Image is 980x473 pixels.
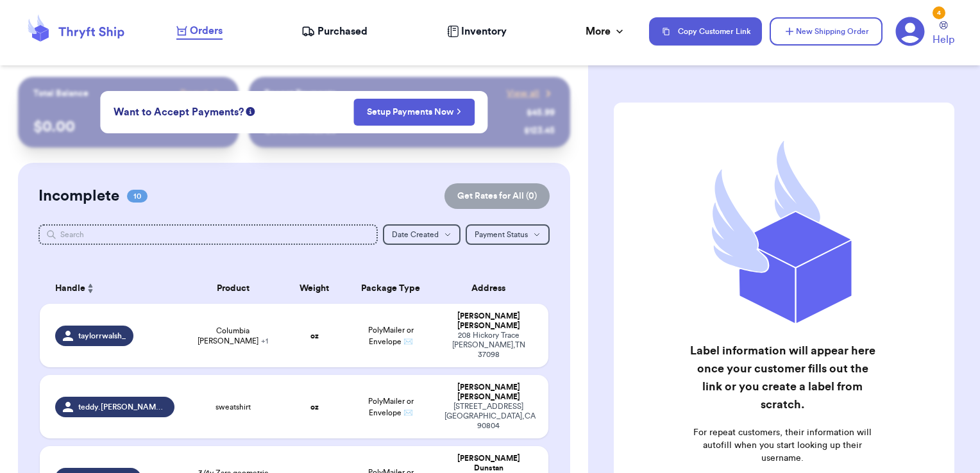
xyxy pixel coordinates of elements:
th: Address [437,273,549,304]
div: [PERSON_NAME] Dunstan [444,454,534,473]
button: Get Rates for All (0) [444,183,550,209]
p: $ 0.00 [33,117,224,137]
span: PolyMailer or Envelope ✉️ [368,326,414,345]
span: View all [507,87,539,100]
span: Orders [190,23,223,38]
button: New Shipping Order [770,17,883,46]
div: 4 [933,6,945,19]
p: Recent Payments [264,87,335,100]
strong: oz [310,332,319,340]
a: Orders [176,23,223,40]
button: Sort ascending [85,281,96,296]
a: 4 [895,17,925,46]
span: teddy.[PERSON_NAME].finds [78,402,167,412]
span: Purchased [317,24,367,39]
span: sweatshirt [215,402,251,412]
button: Date Created [383,224,460,245]
span: Want to Accept Payments? [114,104,244,120]
span: Columbia [PERSON_NAME] [190,326,276,346]
div: [STREET_ADDRESS] [GEOGRAPHIC_DATA] , CA 90804 [444,402,534,431]
span: Date Created [392,231,439,238]
span: PolyMailer or Envelope ✉️ [368,397,414,417]
div: [PERSON_NAME] [PERSON_NAME] [444,383,534,402]
span: + 1 [261,337,268,345]
th: Package Type [345,273,437,304]
h2: Incomplete [38,186,119,206]
a: Setup Payments Now [367,106,461,119]
a: Payout [180,87,223,100]
span: taylorrwalsh_ [78,331,126,341]
span: Help [933,32,954,47]
a: Purchased [301,24,367,39]
div: $ 123.45 [524,124,555,137]
strong: oz [310,403,319,411]
th: Weight [284,273,345,304]
th: Product [182,273,284,304]
a: View all [507,87,555,100]
span: Inventory [461,24,507,39]
button: Copy Customer Link [649,17,762,46]
div: $ 45.99 [527,106,555,119]
h2: Label information will appear here once your customer fills out the link or you create a label fr... [688,342,878,413]
div: 208 Hickory Trace [PERSON_NAME] , TN 37098 [444,331,534,360]
span: Handle [55,282,85,295]
button: Payment Status [466,224,550,245]
span: 10 [127,190,148,203]
button: Setup Payments Now [353,99,475,126]
div: More [586,24,626,39]
span: Payment Status [475,231,528,238]
div: [PERSON_NAME] [PERSON_NAME] [444,311,534,331]
p: Total Balance [33,87,89,100]
p: For repeat customers, their information will autofill when you start looking up their username. [688,426,878,465]
a: Inventory [447,24,507,39]
span: Payout [180,87,208,100]
a: Help [933,21,954,47]
input: Search [38,224,378,245]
